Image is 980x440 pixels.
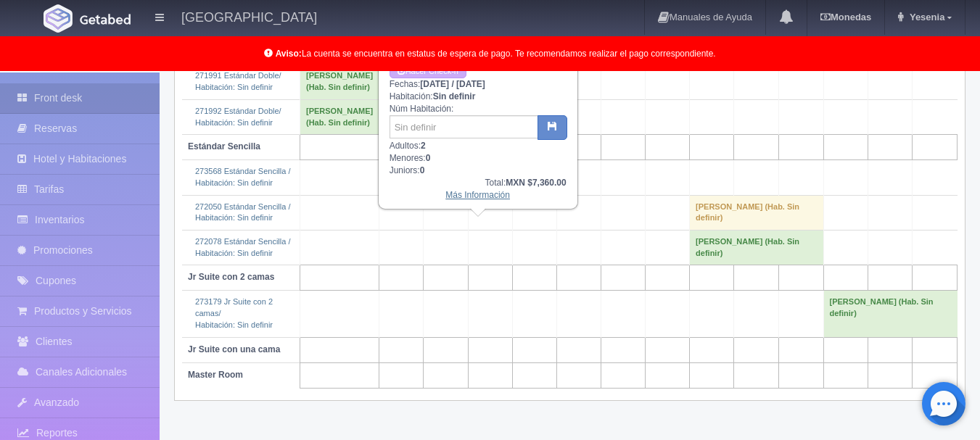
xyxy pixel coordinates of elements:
[823,291,957,337] td: [PERSON_NAME] (Hab. Sin definir)
[195,237,290,257] a: 272078 Estándar Sencilla /Habitación: Sin definir
[276,49,302,59] b: Aviso:
[506,178,566,188] b: MXN $7,360.00
[195,167,290,187] a: 273568 Estándar Sencilla /Habitación: Sin definir
[420,165,425,175] b: 0
[195,297,273,328] a: 273179 Jr Suite con 2 camas/Habitación: Sin definir
[690,195,823,230] td: [PERSON_NAME] (Hab. Sin definir)
[188,370,243,380] b: Master Room
[195,107,281,127] a: 271992 Estándar Doble/Habitación: Sin definir
[420,79,485,89] b: [DATE] / [DATE]
[80,14,131,25] img: Getabed
[195,71,281,91] a: 271991 Estándar Doble/Habitación: Sin definir
[300,65,379,99] td: [PERSON_NAME] (Hab. Sin definir)
[820,12,871,22] b: Monedas
[188,344,280,354] b: Jr Suite con una cama
[390,65,466,78] a: Hacer Check-in
[433,91,476,101] b: Sin definir
[445,190,510,200] a: Más Información
[188,272,274,282] b: Jr Suite con 2 camas
[690,231,823,265] td: [PERSON_NAME] (Hab. Sin definir)
[195,202,290,223] a: 272050 Estándar Sencilla /Habitación: Sin definir
[379,58,577,208] div: Fechas: Habitación: Núm Habitación: Adultos: Menores: Juniors:
[181,7,317,25] h4: [GEOGRAPHIC_DATA]
[906,12,944,22] span: Yesenia
[44,4,73,33] img: Getabed
[188,141,260,151] b: Estándar Sencilla
[390,115,538,138] input: Sin definir
[426,153,431,163] b: 0
[421,141,426,151] b: 2
[390,177,567,189] div: Total:
[300,99,379,134] td: [PERSON_NAME] (Hab. Sin definir)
